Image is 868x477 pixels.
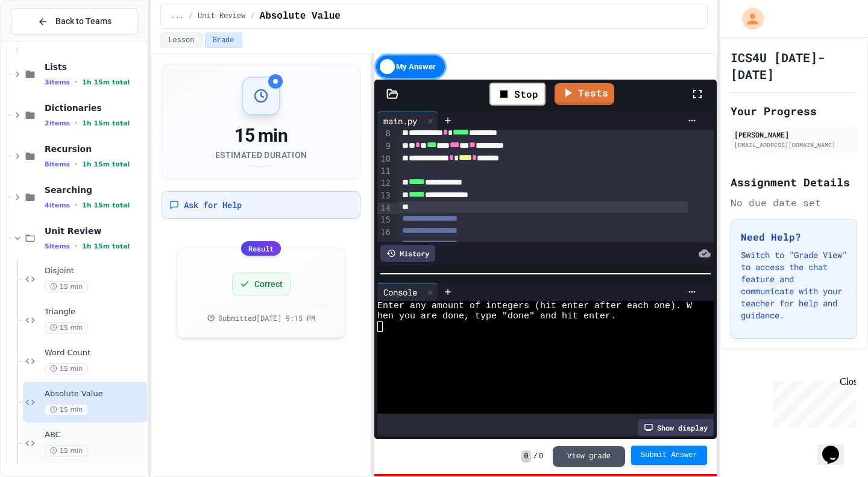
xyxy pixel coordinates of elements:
span: 15 min [45,445,88,456]
span: 15 min [45,363,88,374]
span: Unit Review [198,11,245,21]
span: • [75,77,77,87]
span: hen you are done, type "done" and hit enter. [377,311,616,321]
div: main.py [377,112,438,130]
span: 15 min [45,322,88,333]
span: ABC [45,430,145,440]
div: 15 min [215,125,307,147]
span: 15 min [45,281,88,292]
h2: Assignment Details [731,174,857,191]
iframe: chat widget [768,376,856,428]
span: Word Count [45,348,145,358]
span: / [250,11,254,21]
span: Disjoint [45,266,145,276]
div: No due date set [731,195,857,210]
div: 15 [377,214,392,227]
div: 17 [377,239,392,252]
div: History [380,245,435,262]
span: • [75,200,77,210]
h3: Need Help? [741,230,847,244]
div: 13 [377,190,392,203]
button: Lesson [160,33,202,48]
span: 1h 15m total [82,78,130,86]
span: Enter any amount of integers (hit enter after each one). W [377,301,692,311]
button: Grade [205,33,242,48]
span: • [75,241,77,251]
h2: Your Progress [731,103,857,119]
span: / [189,11,193,21]
button: Submit Answer [631,446,707,465]
button: View grade [553,446,625,467]
div: 11 [377,165,392,177]
span: 1h 15m total [82,160,130,168]
div: [EMAIL_ADDRESS][DOMAIN_NAME] [734,141,854,150]
span: Back to Teams [55,15,112,28]
div: Stop [489,83,546,106]
span: Submitted [DATE] 9:15 PM [218,313,315,323]
span: 0 [521,450,530,463]
span: 1h 15m total [82,201,130,209]
span: 4 items [45,201,70,209]
div: Estimated Duration [215,149,307,161]
iframe: chat widget [817,429,856,465]
span: Correct [254,278,283,290]
a: Tests [555,83,614,105]
p: Switch to "Grade View" to access the chat feature and communicate with your teacher for help and ... [741,249,847,321]
span: ... [171,11,184,21]
h1: ICS4U [DATE]-[DATE] [731,49,857,83]
span: 2 items [45,119,70,127]
span: 5 items [45,242,70,250]
div: 14 [377,203,392,215]
div: 8 [377,128,392,141]
span: / [533,452,538,461]
div: Console [377,286,423,299]
div: main.py [377,115,423,127]
span: Dictionaries [45,103,145,113]
div: Show display [638,419,714,436]
span: Absolute Value [260,9,341,24]
div: 16 [377,227,392,239]
span: 8 items [45,160,70,168]
span: Lists [45,62,145,72]
div: My Account [729,5,767,33]
div: Console [377,283,438,301]
span: • [75,118,77,128]
span: Absolute Value [45,389,145,399]
span: Searching [45,185,145,195]
span: Ask for Help [184,199,242,211]
span: 1h 15m total [82,119,130,127]
div: 12 [377,177,392,190]
span: Submit Answer [641,450,697,460]
span: 3 items [45,78,70,86]
span: 0 [539,452,543,461]
span: • [75,159,77,169]
button: Back to Teams [11,8,137,34]
div: Chat with us now!Close [5,5,83,77]
div: [PERSON_NAME] [734,129,854,140]
span: 1h 15m total [82,242,130,250]
span: Triangle [45,307,145,317]
span: Unit Review [45,226,145,236]
div: Result [241,241,281,256]
div: 9 [377,141,392,153]
span: Recursion [45,144,145,154]
div: 10 [377,153,392,166]
span: 15 min [45,404,88,415]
